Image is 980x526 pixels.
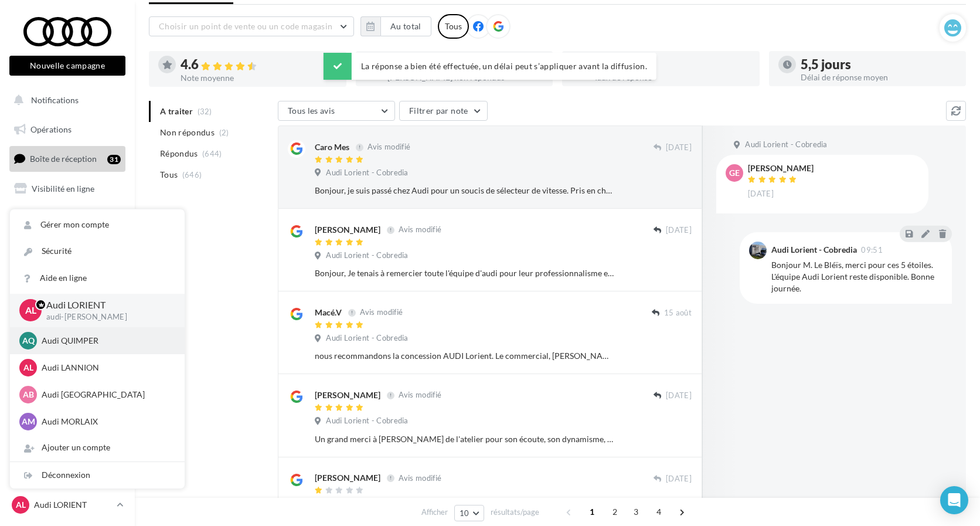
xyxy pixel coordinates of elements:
div: Bonjour, je suis passé chez Audi pour un soucis de sélecteur de vitesse. Pris en charge par [PERS... [315,185,615,196]
span: résultats/page [491,507,539,518]
span: Visibilité en ligne [32,184,94,194]
span: [DATE] [666,474,692,484]
span: 10 [460,508,469,518]
span: Répondus [160,148,198,160]
div: Un grand merci à [PERSON_NAME] de l'atelier pour son écoute, son dynamisme, sa rigueur profession... [315,433,615,445]
span: Non répondus [160,127,215,138]
p: Audi LORIENT [34,499,112,511]
span: 09:51 [861,246,883,254]
span: Audi Lorient - Cobredia [326,416,408,426]
span: AM [22,416,35,427]
p: Audi QUIMPER [42,335,171,347]
a: Visibilité en ligne [7,177,128,201]
span: Audi Lorient - Cobredia [326,333,408,344]
span: Audi Lorient - Cobredia [326,168,408,178]
div: 31 [107,155,121,164]
div: [PERSON_NAME] [315,389,380,401]
p: Audi LORIENT [46,298,166,312]
div: Ajouter un compte [10,435,185,461]
button: Notifications [7,88,123,113]
span: 2 [605,503,624,521]
span: AB [23,389,34,401]
a: Opérations [7,117,128,142]
div: nous recommandons la concession AUDI Lorient. Le commercial, [PERSON_NAME], a su cibler notre rec... [315,350,615,362]
span: Avis modifié [399,225,441,235]
span: [DATE] [666,142,692,153]
div: Open Intercom Messenger [940,486,968,514]
a: AL Audi LORIENT [9,494,125,516]
div: Taux de réponse [594,73,750,82]
span: Tous [160,169,178,181]
span: Avis modifié [399,473,441,483]
span: Boîte de réception [30,154,97,164]
p: Audi MORLAIX [42,416,171,427]
span: GE [729,167,740,179]
span: Audi Lorient - Cobredia [745,140,827,150]
a: Aide en ligne [10,265,185,291]
p: Audi [GEOGRAPHIC_DATA] [42,389,171,401]
div: [PERSON_NAME] [315,472,380,484]
a: PLV et print personnalisable [7,264,128,298]
span: Avis modifié [367,142,410,152]
span: (644) [202,149,222,158]
div: 4.6 [181,58,337,72]
div: 100 % [594,58,750,71]
a: Campagnes [7,206,128,230]
span: Avis modifié [399,391,441,400]
a: Médiathèque [7,235,128,259]
span: 3 [627,503,645,521]
span: Audi Lorient - Cobredia [326,250,408,261]
span: Choisir un point de vente ou un code magasin [159,21,332,31]
span: Avis modifié [360,308,403,317]
div: [PERSON_NAME] [315,224,380,236]
span: [DATE] [666,225,692,236]
span: AL [23,362,33,374]
span: (2) [219,128,229,137]
button: Choisir un point de vente ou un code magasin [149,16,354,36]
div: Déconnexion [10,462,185,488]
span: 4 [649,503,668,521]
span: AQ [22,335,35,347]
span: (646) [182,170,202,179]
button: 10 [454,505,484,521]
span: Tous les avis [288,106,335,116]
a: Gérer mon compte [10,212,185,238]
span: [DATE] [666,391,692,401]
button: Tous les avis [278,101,395,121]
a: Sécurité [10,238,185,264]
div: Audi Lorient - Cobredia [771,246,857,254]
span: Notifications [31,95,79,105]
span: Opérations [30,124,72,134]
span: AL [25,304,36,317]
p: audi-[PERSON_NAME] [46,312,166,323]
div: Macé.V [315,307,342,318]
div: Caro Mes [315,141,349,153]
a: Boîte de réception31 [7,146,128,171]
p: Audi LANNION [42,362,171,374]
button: Au total [360,16,431,36]
div: 5,5 jours [801,58,957,71]
div: Délai de réponse moyen [801,73,957,82]
span: [DATE] [748,189,774,199]
span: AL [16,499,26,511]
span: 15 août [664,308,692,318]
div: Bonjour, Je tenais à remercier toute l'équipe d'audi pour leur professionnalisme et leur accueil ... [315,267,615,279]
div: [PERSON_NAME] [748,164,814,172]
button: Nouvelle campagne [9,56,125,76]
span: Afficher [421,507,448,518]
div: Tous [438,14,469,39]
div: Note moyenne [181,74,337,82]
div: La réponse a bien été effectuée, un délai peut s’appliquer avant la diffusion. [324,53,656,80]
span: 1 [583,503,601,521]
button: Filtrer par note [399,101,488,121]
button: Au total [380,16,431,36]
div: Bonjour M. Le Bléïs, merci pour ces 5 étoiles. L'équipe Audi Lorient reste disponible. Bonne jour... [771,259,942,294]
